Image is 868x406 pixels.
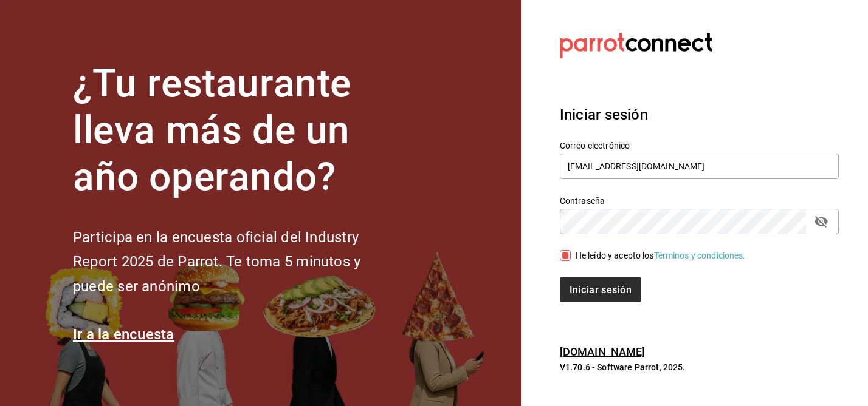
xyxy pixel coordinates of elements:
font: Correo electrónico [560,141,630,151]
font: V1.70.6 - Software Parrot, 2025. [560,362,686,372]
font: Contraseña [560,196,605,206]
input: Ingresa tu correo electrónico [560,154,839,179]
button: campo de contraseña [811,211,832,232]
a: Ir a la encuesta [73,326,174,343]
font: He leído y acepto los [576,251,654,260]
font: Participa en la encuesta oficial del Industry Report 2025 de Parrot. Te toma 5 minutos y puede se... [73,229,360,296]
font: Iniciar sesión [570,283,632,295]
font: Iniciar sesión [560,106,648,123]
font: ¿Tu restaurante lleva más de un año operando? [73,61,351,200]
button: Iniciar sesión [560,277,641,302]
a: Términos y condiciones. [654,251,746,260]
a: [DOMAIN_NAME] [560,345,646,358]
